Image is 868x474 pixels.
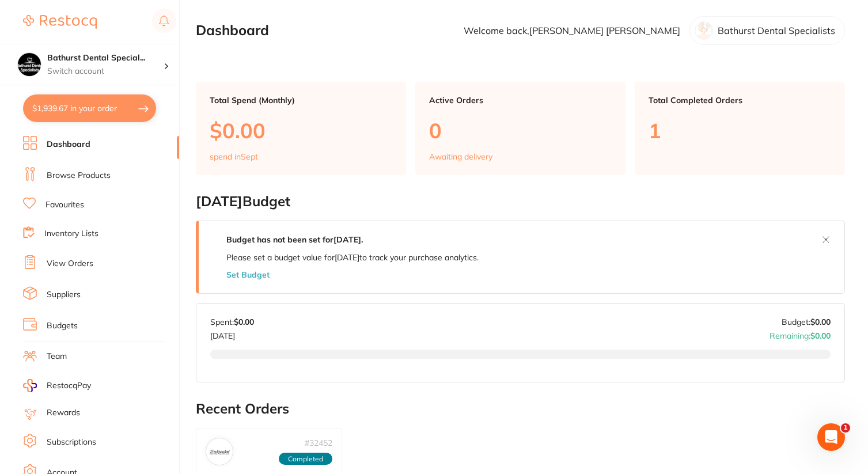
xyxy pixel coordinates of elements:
a: Favourites [46,199,84,211]
span: Completed [279,453,332,465]
h2: [DATE] Budget [196,194,845,210]
a: RestocqPay [23,379,91,392]
p: Remaining: [770,327,831,340]
iframe: Intercom live chat [817,423,845,451]
p: 0 [429,119,612,142]
p: Please set a budget value for [DATE] to track your purchase analytics. [226,253,479,262]
p: Active Orders [429,96,612,105]
a: Active Orders0Awaiting delivery [415,82,626,175]
strong: $0.00 [234,317,254,327]
a: Team [47,351,67,362]
p: [DATE] [210,327,254,340]
a: Subscriptions [47,437,96,448]
strong: Budget has not been set for [DATE] . [226,234,363,245]
h2: Recent Orders [196,401,845,417]
p: Total Completed Orders [649,96,831,105]
p: 1 [649,119,831,142]
img: Independent Dental [209,441,230,462]
p: Spent: [210,317,254,327]
img: RestocqPay [23,379,37,392]
p: Bathurst Dental Specialists [718,25,835,36]
p: $0.00 [210,119,392,142]
a: Inventory Lists [44,228,98,240]
button: $1,939.67 in your order [23,94,156,122]
a: Dashboard [47,139,90,150]
p: Total Spend (Monthly) [210,96,392,105]
a: Restocq Logo [23,9,97,35]
a: Total Spend (Monthly)$0.00spend inSept [196,82,406,175]
a: Browse Products [47,170,111,181]
strong: $0.00 [810,317,831,327]
a: Suppliers [47,289,81,301]
strong: $0.00 [810,331,831,341]
button: Set Budget [226,270,270,279]
span: 1 [841,423,850,433]
p: # 32452 [305,438,332,448]
p: Budget: [782,317,831,327]
img: Restocq Logo [23,15,97,29]
p: spend in Sept [210,152,258,161]
h2: Dashboard [196,22,269,39]
a: Rewards [47,407,80,419]
p: Switch account [47,66,164,77]
h4: Bathurst Dental Specialists [47,52,164,64]
a: Budgets [47,320,78,332]
p: Welcome back, [PERSON_NAME] [PERSON_NAME] [464,25,680,36]
p: Awaiting delivery [429,152,492,161]
span: RestocqPay [47,380,91,392]
a: View Orders [47,258,93,270]
a: Total Completed Orders1 [635,82,845,175]
img: Bathurst Dental Specialists [18,53,41,76]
